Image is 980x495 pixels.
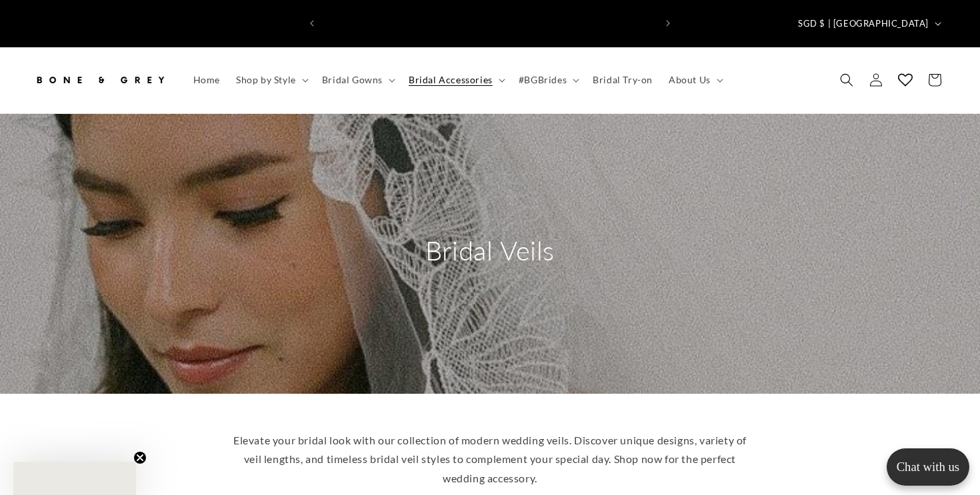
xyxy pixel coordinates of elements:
[185,66,228,94] a: Home
[832,65,861,95] summary: Search
[519,74,567,86] span: #BGBrides
[297,11,327,36] button: Previous announcement
[887,460,969,474] p: Chat with us
[193,74,220,86] span: Home
[661,66,729,94] summary: About Us
[669,74,711,86] span: About Us
[798,17,929,31] span: SGD $ | [GEOGRAPHIC_DATA]
[593,74,653,86] span: Bridal Try-on
[790,11,947,36] button: SGD $ | [GEOGRAPHIC_DATA]
[511,66,585,94] summary: #BGBrides
[236,74,296,86] span: Shop by Style
[228,66,314,94] summary: Shop by Style
[363,233,617,268] h2: Bridal Veils
[887,448,969,486] button: Open chatbox
[314,66,401,94] summary: Bridal Gowns
[585,66,661,94] a: Bridal Try-on
[133,451,147,464] button: Close teaser
[230,431,750,488] p: Elevate your bridal look with our collection of modern wedding veils. Discover unique designs, va...
[29,61,172,100] a: Bone and Grey Bridal
[653,11,683,36] button: Next announcement
[401,66,511,94] summary: Bridal Accessories
[322,74,383,86] span: Bridal Gowns
[33,65,167,95] img: Bone and Grey Bridal
[13,462,136,495] div: Close teaser
[409,74,493,86] span: Bridal Accessories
